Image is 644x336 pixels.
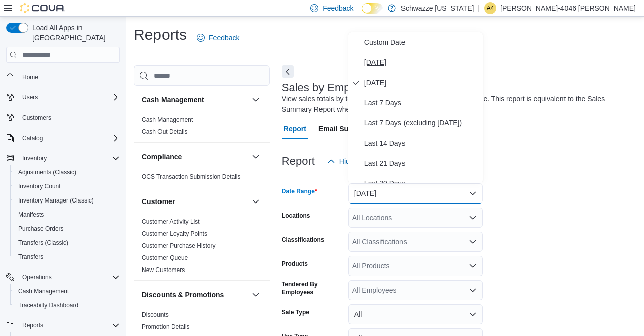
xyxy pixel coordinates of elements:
a: Promotion Details [142,323,190,330]
button: Users [18,91,42,103]
span: Users [22,93,38,101]
span: Email Subscription [318,119,382,139]
span: Last 7 Days (excluding [DATE]) [364,117,479,129]
button: Customer [142,196,248,207]
span: Cash Management [14,285,120,297]
button: Open list of options [469,238,477,246]
a: Inventory Manager (Classic) [14,194,98,207]
span: Transfers (Classic) [14,237,120,249]
button: Adjustments (Classic) [10,165,124,179]
input: Dark Mode [362,3,383,14]
button: Cash Management [142,95,248,105]
span: Hide Parameters [339,156,392,166]
button: Inventory [2,151,124,165]
span: Last 7 Days [364,97,479,109]
h3: Compliance [142,152,182,162]
a: Customer Activity List [142,218,200,225]
button: Operations [2,270,124,284]
a: Adjustments (Classic) [14,166,80,178]
a: Inventory Count [14,180,65,192]
span: Manifests [18,211,44,219]
span: Load All Apps in [GEOGRAPHIC_DATA] [28,23,120,43]
a: Customers [18,112,55,124]
button: Customers [2,110,124,125]
h3: Customer [142,196,175,207]
span: Adjustments (Classic) [14,166,120,178]
a: Transfers [14,251,47,263]
label: Sale Type [282,308,309,316]
button: Compliance [142,152,248,162]
span: Last 14 Days [364,137,479,149]
span: Operations [18,271,120,283]
h3: Sales by Employee (Tendered) [282,82,433,94]
span: Transfers (Classic) [18,239,68,247]
label: Products [282,260,308,268]
span: Home [22,73,38,81]
button: Operations [18,271,56,283]
span: Purchase Orders [18,225,64,233]
div: Compliance [134,171,270,187]
a: Customer Loyalty Points [142,230,207,237]
label: Date Range [282,187,317,195]
a: Feedback [193,28,244,48]
span: Feedback [323,3,353,13]
span: Last 21 Days [364,157,479,169]
span: Cash Management [142,116,193,124]
span: [DATE] [364,77,479,89]
span: Home [18,70,120,83]
span: Customer Queue [142,254,188,262]
a: Transfers (Classic) [14,237,72,249]
button: Traceabilty Dashboard [10,298,124,312]
div: Select listbox [348,32,483,183]
button: Transfers (Classic) [10,236,124,250]
button: Compliance [250,151,262,163]
a: Customer Purchase History [142,242,216,249]
span: Manifests [14,209,120,221]
span: Inventory Manager (Classic) [14,194,120,207]
button: Inventory Count [10,179,124,193]
label: Locations [282,212,310,220]
a: Customer Queue [142,254,188,261]
a: Traceabilty Dashboard [14,299,83,311]
button: Inventory Manager (Classic) [10,193,124,208]
button: Purchase Orders [10,222,124,236]
button: Manifests [10,208,124,222]
span: New Customers [142,266,185,274]
span: OCS Transaction Submission Details [142,173,241,181]
span: Adjustments (Classic) [18,168,76,176]
button: Users [2,90,124,104]
span: Cash Management [18,287,69,295]
button: Open list of options [469,262,477,270]
a: Purchase Orders [14,223,68,235]
a: Manifests [14,209,48,221]
h1: Reports [134,25,187,45]
span: Inventory Manager (Classic) [18,196,94,205]
span: Custom Date [364,36,479,48]
a: Cash Out Details [142,128,188,136]
a: Home [18,71,42,83]
a: Cash Management [14,285,73,297]
button: Discounts & Promotions [142,290,248,300]
span: Customers [22,114,51,122]
div: Customer [134,216,270,280]
button: Inventory [18,152,51,164]
span: Reports [22,321,43,329]
a: Discounts [142,311,169,318]
span: Inventory [22,154,47,162]
span: Inventory [18,152,120,164]
a: Cash Management [142,116,193,123]
span: Inventory Count [14,180,120,192]
span: Reports [18,319,120,331]
span: A4 [487,2,494,14]
img: Cova [20,3,65,13]
h3: Discounts & Promotions [142,290,224,300]
div: Alex-4046 Rubin [484,2,496,14]
button: All [348,304,483,324]
span: Users [18,91,120,103]
span: Transfers [14,251,120,263]
span: Customers [18,111,120,124]
button: Discounts & Promotions [250,289,262,301]
button: Open list of options [469,286,477,294]
span: Operations [22,273,52,281]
